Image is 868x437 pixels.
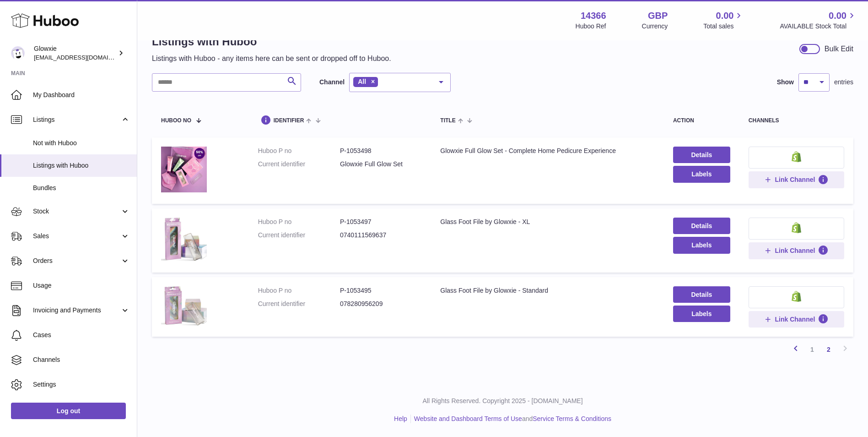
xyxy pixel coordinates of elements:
[673,147,730,163] a: Details
[703,10,744,31] a: 0.00 Total sales
[152,34,391,49] h1: Listings with Huboo
[258,218,340,226] dt: Huboo P no
[576,22,606,31] div: Huboo Ref
[673,118,730,124] div: action
[258,160,340,169] dt: Current identifier
[33,139,130,147] span: Not with Huboo
[716,10,734,22] span: 0.00
[829,10,846,22] span: 0.00
[777,78,794,87] label: Show
[780,22,857,31] span: AVAILABLE Stock Total
[258,286,340,295] dt: Huboo P no
[775,246,815,255] span: Link Channel
[792,222,801,233] img: shopify-small.png
[258,300,340,308] dt: Current identifier
[11,46,25,60] img: internalAdmin-14366@internal.huboo.com
[33,184,130,192] span: Bundles
[319,78,345,87] label: Channel
[648,10,668,22] strong: GBP
[642,22,668,31] div: Currency
[792,151,801,162] img: shopify-small.png
[33,306,120,315] span: Invoicing and Payments
[340,160,422,169] dd: Glowxie Full Glow Set
[440,147,655,155] div: Glowxie Full Glow Set - Complete Home Pedicure Experience
[33,281,130,290] span: Usage
[145,397,861,405] p: All Rights Reserved. Copyright 2025 - [DOMAIN_NAME]
[34,54,135,61] span: [EMAIL_ADDRESS][DOMAIN_NAME]
[414,415,522,422] a: Website and Dashboard Terms of Use
[340,218,422,226] dd: P-1053497
[411,415,611,423] li: and
[775,315,815,323] span: Link Channel
[33,207,120,216] span: Stock
[340,300,422,308] dd: 078280956209
[703,22,744,31] span: Total sales
[825,44,853,54] div: Bulk Edit
[11,403,126,419] a: Log out
[394,415,407,422] a: Help
[804,341,820,358] a: 1
[161,118,191,124] span: Huboo no
[749,118,844,124] div: channels
[33,355,130,364] span: Channels
[440,118,455,124] span: title
[33,257,120,265] span: Orders
[358,78,366,85] span: All
[673,286,730,303] a: Details
[673,306,730,322] button: Labels
[161,286,207,326] img: Glass Foot File by Glowxie - Standard
[820,341,837,358] a: 2
[340,286,422,295] dd: P-1053495
[161,218,207,261] img: Glass Foot File by Glowxie - XL
[152,54,391,64] p: Listings with Huboo - any items here can be sent or dropped off to Huboo.
[673,166,730,182] button: Labels
[581,10,606,22] strong: 14366
[440,218,655,226] div: Glass Foot File by Glowxie - XL
[775,175,815,184] span: Link Channel
[161,147,207,192] img: Glowxie Full Glow Set - Complete Home Pedicure Experience
[673,237,730,253] button: Labels
[673,218,730,234] a: Details
[33,91,130,99] span: My Dashboard
[340,147,422,155] dd: P-1053498
[340,231,422,240] dd: 0740111569637
[749,311,844,328] button: Link Channel
[33,161,130,170] span: Listings with Huboo
[33,331,130,339] span: Cases
[749,242,844,259] button: Link Channel
[33,232,120,240] span: Sales
[33,380,130,389] span: Settings
[834,78,853,87] span: entries
[33,115,120,124] span: Listings
[792,291,801,302] img: shopify-small.png
[533,415,611,422] a: Service Terms & Conditions
[258,231,340,240] dt: Current identifier
[258,147,340,155] dt: Huboo P no
[440,286,655,295] div: Glass Foot File by Glowxie - Standard
[780,10,857,31] a: 0.00 AVAILABLE Stock Total
[749,171,844,188] button: Link Channel
[274,118,304,124] span: identifier
[34,44,116,62] div: Glowxie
